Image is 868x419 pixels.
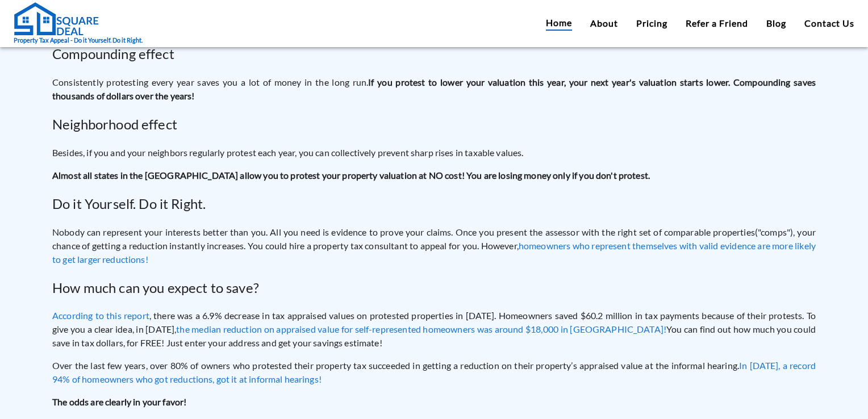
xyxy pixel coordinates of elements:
strong: If you protest to lower your valuation this year, your next year's valuation starts lower. Compou... [52,77,816,101]
a: About [590,16,618,30]
h2: Compounding effect [52,44,816,64]
b: The odds are clearly in your favor! [52,396,186,407]
a: Refer a Friend [686,16,748,30]
em: Submit [166,329,206,345]
p: Over the last few years, over 80% of owners who protested their property tax succeeded in getting... [52,359,816,386]
a: Pricing [636,16,667,30]
a: Blog [766,16,786,30]
a: According to this report [52,310,149,321]
p: Consistently protesting every year saves you a lot of money in the long run. [52,76,816,103]
h2: How much can you expect to save? [52,278,816,298]
a: homeowners who represent themselves with valid evidence are more likely to get larger reductions! [52,240,816,265]
b: Almost all states in the [GEOGRAPHIC_DATA] allow you to protest your property valuation at NO cos... [52,170,650,181]
img: salesiqlogo_leal7QplfZFryJ6FIlVepeu7OftD7mt8q6exU6-34PB8prfIgodN67KcxXM9Y7JQ_.png [78,278,86,284]
h2: Do it Yourself. Do it Right. [52,194,816,214]
a: Home [546,16,572,31]
h2: Neighborhood effect [52,114,816,135]
em: Driven by SalesIQ [89,277,144,285]
a: Contact Us [804,16,854,30]
div: Minimize live chat window [186,6,214,33]
div: Leave a message [59,64,191,78]
a: Property Tax Appeal - Do it Yourself. Do it Right. [14,2,143,45]
p: , there was a 6.9% decrease in tax appraised values on protested properties in [DATE]. Homeowners... [52,309,816,350]
a: the median reduction on appraised value for self-represented homeowners was around $18,000 in [GE... [176,324,666,334]
p: Besides, if you and your neighbors regularly protest each year, you can collectively prevent shar... [52,146,816,160]
p: Nobody can represent your interests better than you. All you need is evidence to prove your claim... [52,225,816,266]
textarea: Type your message and click 'Submit' [6,290,216,329]
img: Square Deal [14,2,99,36]
img: logo_Zg8I0qSkbAqR2WFHt3p6CTuqpyXMFPubPcD2OT02zFN43Cy9FUNNG3NEPhM_Q1qe_.png [19,68,48,74]
span: We are offline. Please leave us a message. [24,133,198,248]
